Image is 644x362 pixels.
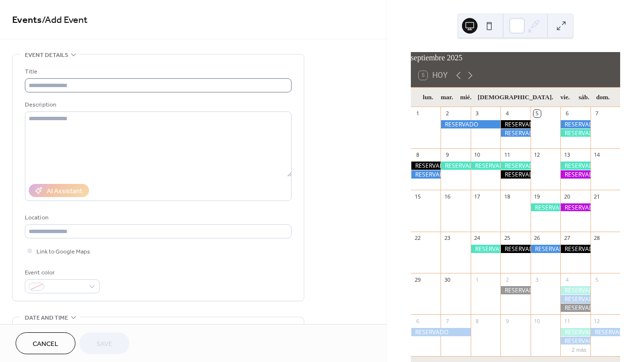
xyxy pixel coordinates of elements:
[411,162,441,170] div: RESERVADO
[500,286,530,294] div: RESERVADO
[531,245,560,253] div: RESERVADO
[411,170,441,179] div: RESERVADO
[500,129,530,137] div: RESERVADO
[560,203,590,212] div: RESERVADO
[563,110,570,117] div: 6
[456,88,475,107] div: mié.
[474,276,481,283] div: 1
[414,151,421,159] div: 8
[560,304,590,312] div: RESERVADO
[560,245,590,253] div: RESERVADO
[474,235,481,242] div: 24
[414,276,421,283] div: 29
[593,110,601,117] div: 7
[531,203,560,212] div: RESERVADO
[560,286,590,294] div: RESERVADO
[534,151,541,159] div: 12
[471,162,500,170] div: RESERVADO
[414,110,421,117] div: 1
[563,193,570,200] div: 20
[555,88,574,107] div: vie.
[475,88,555,107] div: [DEMOGRAPHIC_DATA].
[441,162,470,170] div: RESERVADO
[474,151,481,159] div: 10
[560,328,590,336] div: RESERVADO
[414,193,421,200] div: 15
[25,213,290,223] div: Location
[16,332,75,354] button: Cancel
[443,110,451,117] div: 2
[503,193,511,200] div: 18
[574,88,593,107] div: sáb.
[474,317,481,325] div: 8
[25,67,290,77] div: Title
[563,151,570,159] div: 13
[33,339,58,349] span: Cancel
[443,193,451,200] div: 16
[593,151,601,159] div: 14
[414,317,421,325] div: 6
[25,100,290,110] div: Description
[593,276,601,283] div: 5
[12,11,42,30] a: Events
[534,110,541,117] div: 5
[560,170,590,179] div: RESERVADO
[534,317,541,325] div: 10
[560,295,590,303] div: RESERVADO
[560,337,590,345] div: RESERVADO
[560,129,590,137] div: RESERVADO
[500,120,530,128] div: RESERVADO
[443,151,451,159] div: 9
[503,151,511,159] div: 11
[443,317,451,325] div: 7
[534,193,541,200] div: 19
[471,245,500,253] div: RESERVADO
[25,50,68,60] span: Event details
[438,88,457,107] div: mar.
[503,110,511,117] div: 4
[414,235,421,242] div: 22
[563,317,570,325] div: 11
[560,162,590,170] div: RESERVADO
[411,328,471,336] div: RESERVADO
[534,235,541,242] div: 26
[560,120,590,128] div: RESERVADO
[500,245,530,253] div: RESERVADO
[503,317,511,325] div: 9
[503,235,511,242] div: 25
[593,235,601,242] div: 28
[411,52,620,64] div: septiembre 2025
[563,235,570,242] div: 27
[37,247,90,257] span: Link to Google Maps
[443,235,451,242] div: 23
[500,170,530,179] div: RESERVADO
[474,110,481,117] div: 3
[568,345,590,353] button: 2 más
[474,193,481,200] div: 17
[441,120,500,128] div: RESERVADO
[25,313,68,323] span: Date and time
[590,328,620,336] div: RESERVADO
[563,276,570,283] div: 4
[419,88,438,107] div: lun.
[534,276,541,283] div: 3
[593,88,612,107] div: dom.
[593,193,601,200] div: 21
[500,162,530,170] div: RESERVADO
[25,268,98,278] div: Event color
[42,11,88,30] span: / Add Event
[443,276,451,283] div: 30
[593,317,601,325] div: 12
[503,276,511,283] div: 2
